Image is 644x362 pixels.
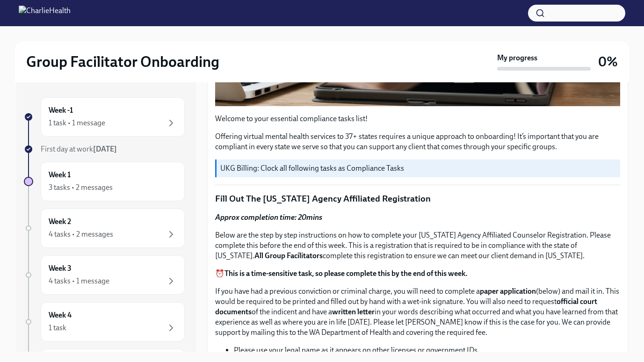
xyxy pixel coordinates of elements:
div: 4 tasks • 1 message [49,276,109,286]
a: Week 13 tasks • 2 messages [24,162,185,201]
strong: All Group Facilitators [254,251,323,260]
p: Fill Out The [US_STATE] Agency Affiliated Registration [215,193,620,205]
strong: Approx completion time: 20mins [215,213,322,222]
strong: This is a time-sensitive task, so please complete this by the end of this week. [224,269,468,278]
h6: Week 2 [49,217,71,227]
p: UKG Billing: Clock all following tasks as Compliance Tasks [220,163,616,174]
h6: Week 1 [49,170,71,180]
img: CharlieHealth [19,6,71,21]
strong: paper application [480,287,536,296]
h6: Week 4 [49,310,72,320]
h3: 0% [598,53,618,70]
a: Week 41 task [24,302,185,341]
p: ⏰ [215,268,620,279]
strong: official court documents [215,297,597,316]
a: Week 24 tasks • 2 messages [24,209,185,248]
h6: Week -1 [49,105,73,116]
strong: My progress [497,53,537,63]
a: Week 34 tasks • 1 message [24,255,185,295]
div: 4 tasks • 2 messages [49,229,113,239]
a: Week -11 task • 1 message [24,97,185,137]
div: 1 task • 1 message [49,118,105,128]
p: Offering virtual mental health services to 37+ states requires a unique approach to onboarding! I... [215,131,620,152]
a: First day at work[DATE] [24,144,185,154]
strong: [DATE] [93,145,117,153]
p: Below are the step by step instructions on how to complete your [US_STATE] Agency Affiliated Coun... [215,230,620,261]
strong: written letter [332,307,375,316]
p: If you have had a previous conviction or criminal charge, you will need to complete a (below) and... [215,286,620,338]
h6: Week 3 [49,263,72,274]
div: 3 tasks • 2 messages [49,182,113,193]
div: 1 task [49,323,66,333]
h2: Group Facilitator Onboarding [26,52,219,71]
p: Please use your legal name as it appears on other licenses or government IDs. [234,345,620,355]
span: First day at work [41,145,117,153]
p: Welcome to your essential compliance tasks list! [215,114,620,124]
